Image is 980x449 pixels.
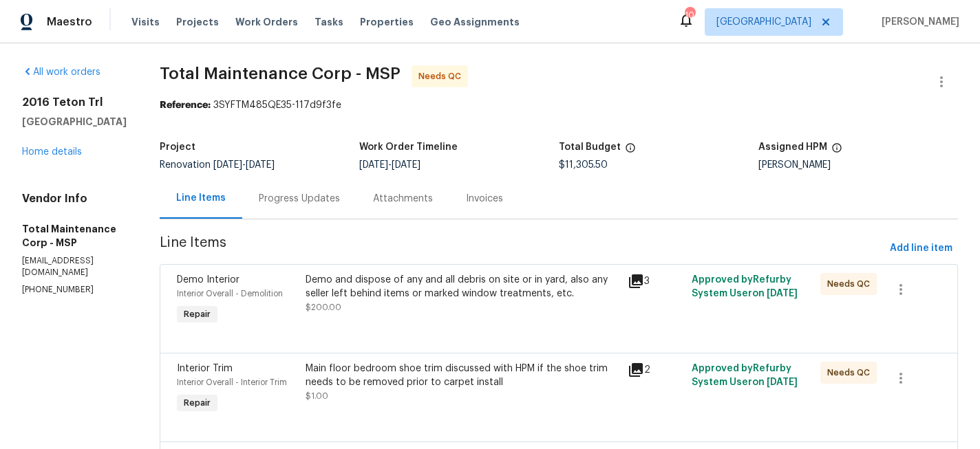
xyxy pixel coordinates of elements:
[259,192,340,206] div: Progress Updates
[716,15,811,29] span: [GEOGRAPHIC_DATA]
[47,15,92,29] span: Maestro
[235,15,298,29] span: Work Orders
[176,15,219,29] span: Projects
[373,192,433,206] div: Attachments
[685,8,694,22] div: 10
[430,15,520,29] span: Geo Assignments
[22,222,127,250] h5: Total Maintenance Corp - MSP
[692,364,798,387] span: Approved by Refurby System User on
[177,289,283,298] span: Interior Overall - Demolition
[418,69,467,83] span: Needs QC
[559,142,621,152] h5: Total Budget
[213,160,242,170] span: [DATE]
[306,392,328,400] span: $1.00
[876,15,959,29] span: [PERSON_NAME]
[22,115,127,129] h5: [GEOGRAPHIC_DATA]
[625,142,636,160] span: The total cost of line items that have been proposed by Opendoor. This sum includes line items th...
[359,142,458,152] h5: Work Order Timeline
[22,255,127,278] p: [EMAIL_ADDRESS][DOMAIN_NAME]
[692,275,798,298] span: Approved by Refurby System User on
[22,96,127,109] h2: 2016 Teton Trl
[131,15,160,29] span: Visits
[360,15,414,29] span: Properties
[466,192,503,206] div: Invoices
[160,142,195,152] h5: Project
[160,98,958,112] div: 3SYFTM485QE35-117d9f3fe
[628,362,683,378] div: 2
[827,366,875,380] span: Needs QC
[890,240,952,257] span: Add line item
[359,160,388,170] span: [DATE]
[160,65,401,82] span: Total Maintenance Corp - MSP
[177,275,239,285] span: Demo Interior
[177,378,287,386] span: Interior Overall - Interior Trim
[22,192,127,206] h4: Vendor Info
[176,191,226,205] div: Line Items
[306,303,341,311] span: $200.00
[315,17,343,27] span: Tasks
[160,236,884,261] span: Line Items
[22,67,100,77] a: All work orders
[559,160,608,170] span: $11,305.50
[306,273,619,300] div: Demo and dispose of any and all debris on site or in yard, also any seller left behind items or m...
[884,236,958,261] button: Add line item
[22,284,127,296] p: [PHONE_NUMBER]
[628,273,683,289] div: 3
[827,277,875,291] span: Needs QC
[392,160,420,170] span: [DATE]
[359,160,420,170] span: -
[767,377,798,387] span: [DATE]
[306,362,619,389] div: Main floor bedroom shoe trim discussed with HPM if the shoe trim needs to be removed prior to car...
[767,289,798,298] span: [DATE]
[758,160,958,170] div: [PERSON_NAME]
[22,147,82,157] a: Home details
[178,396,216,410] span: Repair
[246,160,275,170] span: [DATE]
[160,160,275,170] span: Renovation
[177,364,233,373] span: Interior Trim
[213,160,275,170] span: -
[758,142,827,152] h5: Assigned HPM
[160,100,211,110] b: Reference:
[178,307,216,321] span: Repair
[831,142,842,160] span: The hpm assigned to this work order.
